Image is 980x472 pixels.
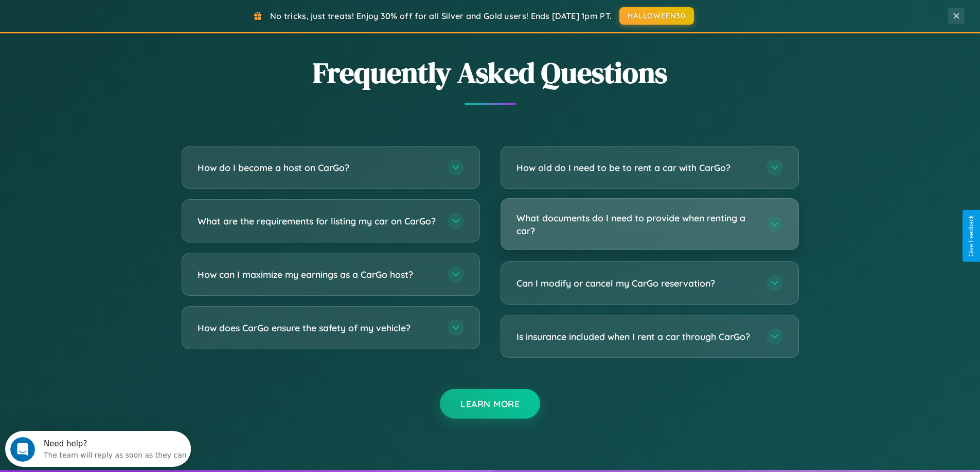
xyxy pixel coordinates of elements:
h3: How does CarGo ensure the safety of my vehicle? [198,322,437,334]
button: HALLOWEEN30 [619,7,694,25]
h3: What are the requirements for listing my car on CarGo? [198,215,437,228]
div: Need help? [39,9,182,17]
div: Open Intercom Messenger [4,4,191,32]
h3: How old do I need to be to rent a car with CarGo? [516,161,756,174]
h3: What documents do I need to provide when renting a car? [516,212,756,237]
div: Give Feedback [968,215,975,257]
h3: Can I modify or cancel my CarGo reservation? [516,277,756,290]
h3: Is insurance included when I rent a car through CarGo? [516,330,756,343]
div: The team will reply as soon as they can [39,17,182,28]
button: Learn More [440,389,540,419]
h3: How do I become a host on CarGo? [198,161,437,174]
h3: How can I maximize my earnings as a CarGo host? [198,268,437,281]
iframe: Intercom live chat [10,437,35,462]
h2: Frequently Asked Questions [182,53,799,92]
span: No tricks, just treats! Enjoy 30% off for all Silver and Gold users! Ends [DATE] 1pm PT. [270,11,612,21]
iframe: Intercom live chat discovery launcher [5,431,191,467]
